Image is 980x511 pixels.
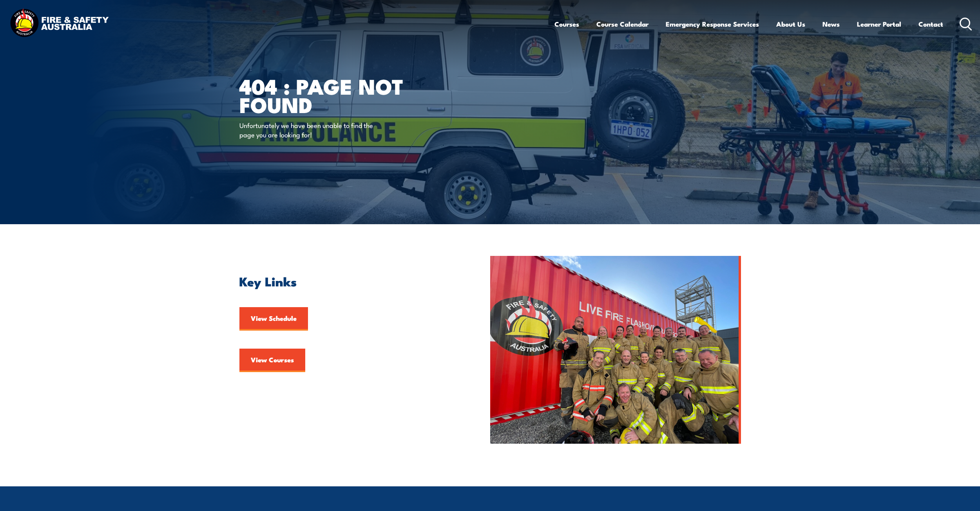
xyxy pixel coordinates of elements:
[596,14,649,34] a: Course Calendar
[239,77,433,113] h1: 404 : Page Not Found
[857,14,901,34] a: Learner Portal
[239,275,454,286] h2: Key Links
[776,14,805,34] a: About Us
[554,14,579,34] a: Courses
[918,14,943,34] a: Contact
[490,256,741,444] img: FSA People – Team photo aug 2023
[239,307,308,331] a: View Schedule
[239,349,305,372] a: View Courses
[666,14,759,34] a: Emergency Response Services
[822,14,840,34] a: News
[239,121,382,139] p: Unfortunately we have been unable to find the page you are looking for!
